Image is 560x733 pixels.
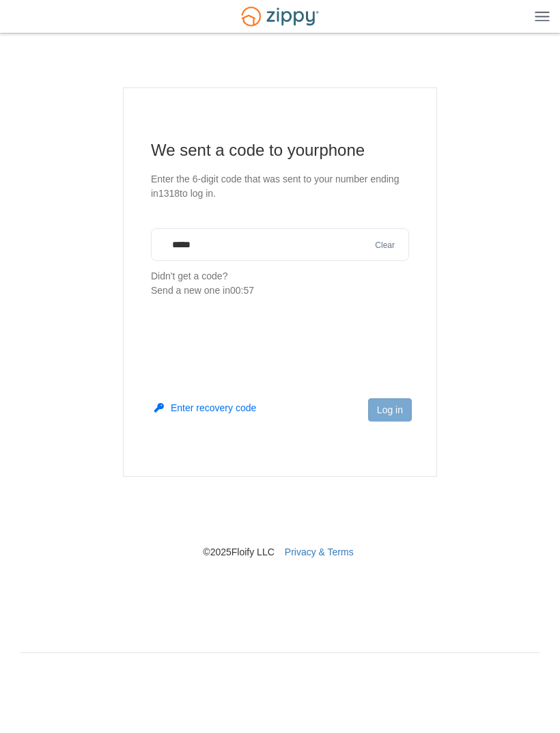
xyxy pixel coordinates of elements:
[371,239,399,252] button: Clear
[535,11,550,21] img: Mobile Dropdown Menu
[151,269,409,298] p: Didn't get a code?
[151,283,409,298] div: Send a new one in 00:57
[285,547,354,557] a: Privacy & Terms
[20,477,540,559] nav: © 2025 Floify LLC
[233,1,327,33] img: Logo
[368,398,412,421] button: Log in
[151,139,409,161] h1: We sent a code to your phone
[151,172,409,201] p: Enter the 6-digit code that was sent to your number ending in 1318 to log in.
[154,401,256,415] button: Enter recovery code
